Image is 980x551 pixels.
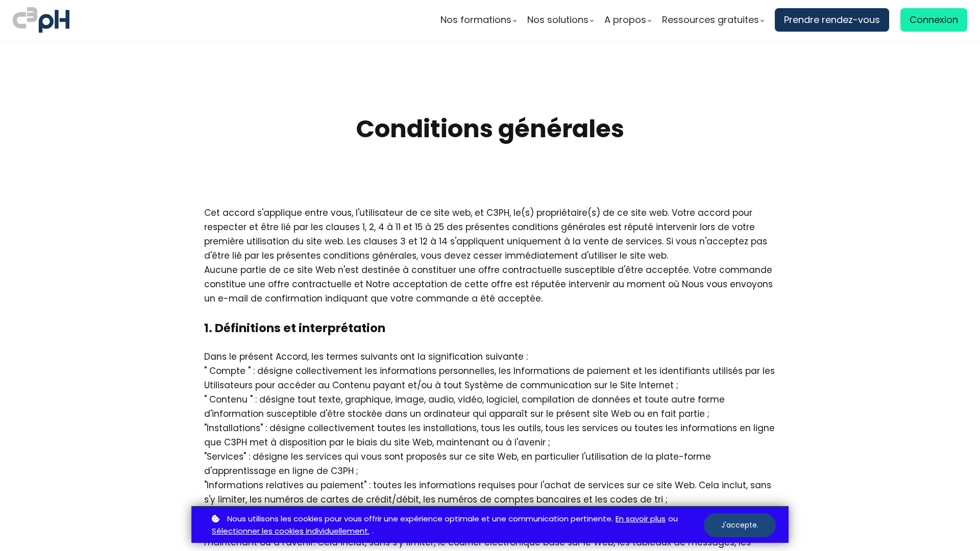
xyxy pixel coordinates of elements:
h1: Conditions générales [204,114,776,144]
a: Sélectionner les cookies individuellement. [212,525,370,538]
span: Connexion [910,12,958,28]
h3: 1. Définitions et interprétation [204,320,776,336]
div: Aucune partie de ce site Web n'est destinée à constituer une offre contractuelle susceptible d'êt... [204,263,776,306]
span: A propos [604,12,646,28]
div: " Compte " : désigne collectivement les informations personnelles, les Informations de paiement e... [204,364,776,392]
button: J'accepte. [704,513,776,537]
a: Prendre rendez-vous [775,8,889,32]
a: En savoir plus [616,513,666,525]
div: Cet accord s'applique entre vous, l'utilisateur de ce site web, et C3PH, le(s) propriétaire(s) de... [204,206,776,306]
span: Nos formations [440,12,511,28]
span: Prendre rendez-vous [784,12,880,28]
div: "Informations relatives au paiement" : toutes les informations requises pour l'achat de services ... [204,478,776,507]
span: Nos solutions [527,12,589,28]
span: Nous utilisons les cookies pour vous offrir une expérience optimale et une communication pertinente. [227,513,613,525]
img: logo C3PH [13,5,69,35]
div: "Installations" : désigne collectivement toutes les installations, tous les outils, tous les serv... [204,421,776,449]
a: Connexion [900,8,967,32]
p: ou . [209,513,704,538]
span: Ressources gratuites [662,12,759,28]
div: "Services" : désigne les services qui vous sont proposés sur ce site Web, en particulier l'utilis... [204,449,776,478]
div: " Contenu " : désigne tout texte, graphique, image, audio, vidéo, logiciel, compilation de donnée... [204,392,776,421]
